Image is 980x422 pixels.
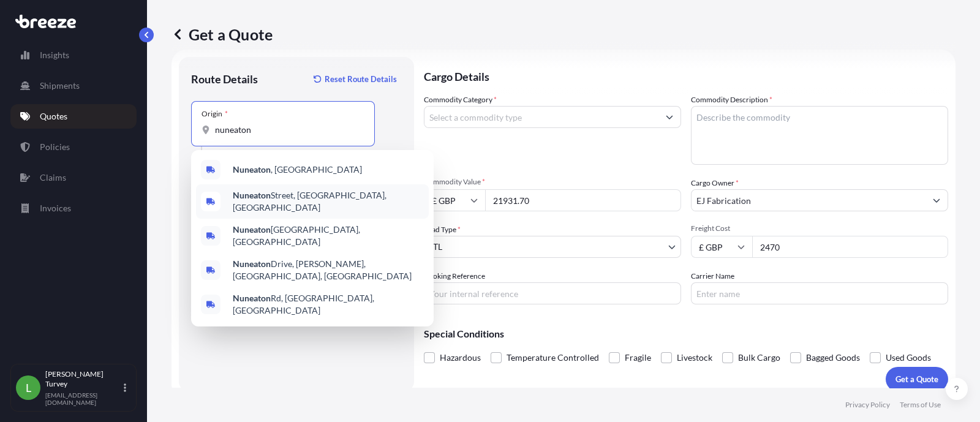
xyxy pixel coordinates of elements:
[658,106,680,128] button: Show suggestions
[40,171,66,184] p: Claims
[233,224,424,248] span: [GEOGRAPHIC_DATA], [GEOGRAPHIC_DATA]
[233,164,362,176] span: , [GEOGRAPHIC_DATA]
[40,202,71,214] p: Invoices
[691,282,948,304] input: Enter name
[40,49,69,61] p: Insights
[233,164,271,175] b: Nuneaton
[191,72,258,86] p: Route Details
[886,349,931,367] span: Used Goods
[325,73,397,85] p: Reset Route Details
[677,349,712,367] span: Livestock
[215,124,360,136] input: Origin
[845,400,890,410] p: Privacy Policy
[40,80,80,92] p: Shipments
[233,258,424,282] span: Drive, [PERSON_NAME], [GEOGRAPHIC_DATA], [GEOGRAPHIC_DATA]
[691,94,772,106] label: Commodity Description
[925,189,948,211] button: Show suggestions
[424,270,485,282] label: Booking Reference
[45,391,121,406] p: [EMAIL_ADDRESS][DOMAIN_NAME]
[40,110,67,122] p: Quotes
[752,236,948,258] input: Enter amount
[895,373,938,385] p: Get a Quote
[691,177,739,189] label: Cargo Owner
[738,349,780,367] span: Bulk Cargo
[40,141,70,153] p: Policies
[440,349,481,367] span: Hazardous
[191,150,434,326] div: Show suggestions
[691,224,948,233] span: Freight Cost
[429,241,442,253] span: LTL
[45,369,121,389] p: [PERSON_NAME] Turvey
[233,258,271,269] b: Nuneaton
[171,24,273,44] p: Get a Quote
[485,189,681,211] input: Type amount
[424,177,681,187] span: Commodity Value
[233,224,271,235] b: Nuneaton
[233,293,271,303] b: Nuneaton
[424,282,681,304] input: Your internal reference
[424,329,948,339] p: Special Conditions
[692,189,925,211] input: Full name
[424,57,948,94] p: Cargo Details
[806,349,860,367] span: Bagged Goods
[233,189,424,214] span: Street, [GEOGRAPHIC_DATA], [GEOGRAPHIC_DATA]
[233,292,424,317] span: Rd, [GEOGRAPHIC_DATA], [GEOGRAPHIC_DATA]
[900,400,941,410] p: Terms of Use
[26,382,31,394] span: L
[424,224,461,236] span: Load Type
[625,349,651,367] span: Fragile
[202,109,228,119] div: Origin
[507,349,599,367] span: Temperature Controlled
[691,270,734,282] label: Carrier Name
[233,190,271,200] b: Nuneaton
[424,94,497,106] label: Commodity Category
[424,106,658,128] input: Select a commodity type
